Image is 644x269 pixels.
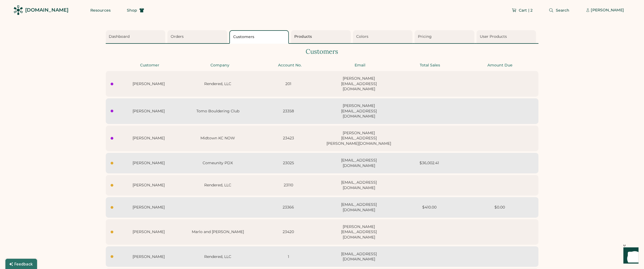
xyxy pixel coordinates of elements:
div: Marlo and [PERSON_NAME] [184,229,252,235]
button: Search [542,5,576,16]
div: [EMAIL_ADDRESS][DOMAIN_NAME] [325,202,393,213]
div: 1 [255,254,322,260]
div: Colors [356,34,411,39]
div: [DOMAIN_NAME] [25,7,68,14]
div: 23420 [255,229,322,235]
div: Company [187,63,253,68]
div: $36,002.41 [396,160,463,166]
div: [PERSON_NAME] [117,160,181,166]
div: $410.00 [396,205,463,210]
button: Resources [84,5,117,16]
div: [PERSON_NAME] [117,183,181,188]
div: 23025 [255,160,322,166]
div: 23423 [255,136,322,141]
div: User Products [480,34,535,39]
div: Last seen today at 10:56 am [111,206,113,209]
div: Last seen today at 11:56 am [111,83,113,85]
div: Last seen today at 11:46 am [111,162,113,164]
div: Account No. [257,63,323,68]
div: [EMAIL_ADDRESS][DOMAIN_NAME] [325,180,393,190]
div: Dashboard [109,34,164,39]
div: [PERSON_NAME][EMAIL_ADDRESS][DOMAIN_NAME] [325,76,393,92]
span: Cart | 2 [519,8,533,12]
button: Shop [120,5,151,16]
div: 201 [255,81,322,87]
div: Pricing [418,34,473,39]
div: $0.00 [466,205,534,210]
div: Last seen today at 11:43 am [111,184,113,187]
div: [EMAIL_ADDRESS][DOMAIN_NAME] [325,251,393,262]
div: Last seen today at 11:55 am [111,137,113,140]
div: [PERSON_NAME][EMAIL_ADDRESS][DOMAIN_NAME] [325,103,393,119]
div: 23358 [255,109,322,114]
div: Products [294,34,349,39]
div: [PERSON_NAME] [117,81,181,87]
button: Cart | 2 [505,5,539,16]
div: Rendered, LLC [184,254,252,260]
iframe: Front Chat [618,245,642,268]
span: Search [556,8,570,12]
div: Tomo Bouldering Club [184,109,252,114]
div: [PERSON_NAME][EMAIL_ADDRESS][DOMAIN_NAME] [325,224,393,240]
div: [EMAIL_ADDRESS][DOMAIN_NAME] [325,158,393,168]
div: [PERSON_NAME] [117,136,181,141]
div: Midtown KC NOW [184,136,252,141]
div: Rendered, LLC [184,183,252,188]
div: [PERSON_NAME][EMAIL_ADDRESS][PERSON_NAME][DOMAIN_NAME] [325,130,393,146]
div: [PERSON_NAME] [117,254,181,260]
div: Last seen Sep 29, 25 at 4:47 pm [111,255,113,258]
div: Total Sales [397,63,464,68]
div: Customer [117,63,183,68]
div: Email [327,63,394,68]
div: [PERSON_NAME] [117,229,181,235]
div: [PERSON_NAME] [117,109,181,114]
img: Rendered Logo - Screens [14,5,23,15]
div: Customers [106,47,539,56]
div: 23366 [255,205,322,210]
div: Last seen today at 11:56 am [111,110,113,112]
div: Last seen today at 7:41 am [111,231,113,233]
span: Shop [127,8,137,12]
div: Customers [233,34,287,40]
div: Amount Due [467,63,534,68]
div: Orders [171,34,226,39]
div: [PERSON_NAME] [591,8,624,13]
div: 23110 [255,183,322,188]
div: Comeunity PDX [184,160,252,166]
div: Rendered, LLC [184,81,252,87]
div: [PERSON_NAME] [117,205,181,210]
